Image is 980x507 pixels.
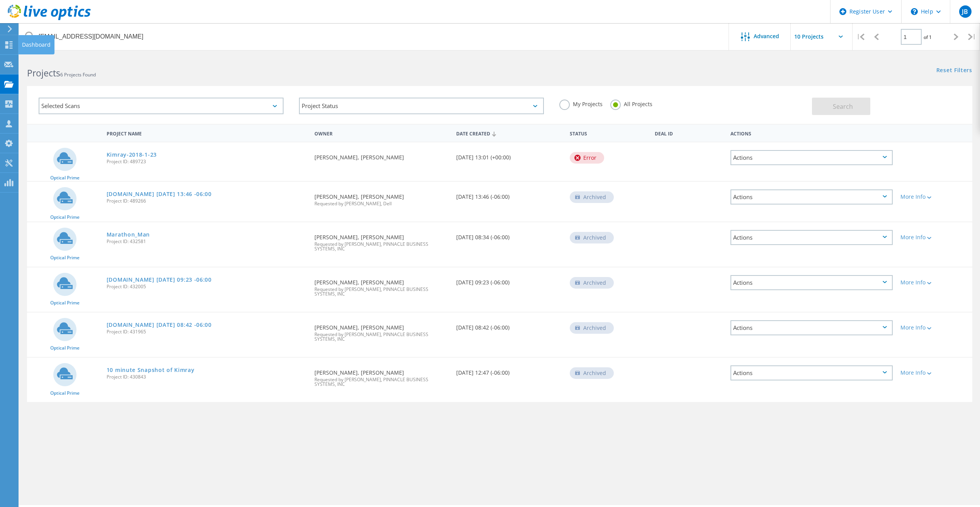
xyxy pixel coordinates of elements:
div: Archived [570,232,614,243]
span: Advanced [754,34,779,39]
div: Actions [730,365,893,380]
span: Project ID: 431965 [107,330,307,334]
div: [DATE] 13:46 (-06:00) [452,182,566,207]
div: [DATE] 12:47 (-06:00) [452,358,566,383]
a: Kimray-2018-1-23 [107,152,157,157]
label: My Projects [559,100,603,107]
div: Archived [570,191,614,203]
a: 10 minute Snapshot of Kimray [107,367,195,373]
div: Owner [311,126,452,140]
span: Project ID: 432005 [107,284,307,289]
label: All Projects [610,100,652,107]
div: Deal Id [651,126,727,140]
div: More Info [900,235,968,240]
span: Requested by [PERSON_NAME], PINNACLE BUSINESS SYSTEMS, INC [314,242,448,251]
span: Optical Prime [50,176,80,180]
div: Selected Scans [39,98,284,114]
span: Optical Prime [50,301,80,305]
div: Dashboard [22,42,51,47]
div: Archived [570,322,614,334]
div: More Info [900,280,968,285]
a: Reset Filters [936,68,972,74]
span: Requested by [PERSON_NAME], PINNACLE BUSINESS SYSTEMS, INC [314,332,448,341]
div: Actions [730,275,893,290]
span: Requested by [PERSON_NAME], Dell [314,201,448,206]
button: Search [812,98,870,115]
a: [DOMAIN_NAME] [DATE] 13:46 -06:00 [107,191,212,197]
span: Requested by [PERSON_NAME], PINNACLE BUSINESS SYSTEMS, INC [314,287,448,296]
span: Requested by [PERSON_NAME], PINNACLE BUSINESS SYSTEMS, INC [314,377,448,387]
div: More Info [900,370,968,375]
span: Project ID: 489723 [107,159,307,164]
span: Optical Prime [50,215,80,220]
div: Error [570,152,604,164]
div: Actions [730,230,893,245]
input: Search projects by name, owner, ID, company, etc [19,23,729,50]
span: 6 Projects Found [60,71,96,78]
a: [DOMAIN_NAME] [DATE] 08:42 -06:00 [107,322,212,328]
div: [PERSON_NAME], [PERSON_NAME] [311,142,452,168]
a: [DOMAIN_NAME] [DATE] 09:23 -06:00 [107,277,212,282]
div: [PERSON_NAME], [PERSON_NAME] [311,222,452,259]
span: Optical Prime [50,346,80,350]
div: Date Created [452,126,566,140]
div: Archived [570,367,614,379]
div: [PERSON_NAME], [PERSON_NAME] [311,182,452,214]
svg: \n [911,8,918,15]
b: Projects [27,67,60,79]
div: Actions [730,320,893,335]
div: [DATE] 13:01 (+00:00) [452,142,566,168]
div: Actions [730,189,893,204]
div: Status [566,126,651,140]
span: Project ID: 430843 [107,375,307,379]
span: Project ID: 432581 [107,239,307,244]
span: of 1 [924,34,932,41]
span: Project ID: 489266 [107,199,307,203]
a: Marathon_Man [107,232,150,237]
div: [DATE] 08:34 (-06:00) [452,222,566,248]
div: [PERSON_NAME], [PERSON_NAME] [311,358,452,394]
div: Project Status [299,98,544,114]
div: [PERSON_NAME], [PERSON_NAME] [311,313,452,349]
div: | [853,23,868,51]
span: Optical Prime [50,391,80,395]
span: Search [833,102,853,111]
div: More Info [900,194,968,199]
a: Live Optics Dashboard [8,16,91,22]
div: [DATE] 09:23 (-06:00) [452,267,566,293]
span: JB [962,8,968,15]
div: [PERSON_NAME], [PERSON_NAME] [311,267,452,304]
div: Actions [730,150,893,165]
div: Project Name [103,126,311,140]
div: | [964,23,980,51]
div: [DATE] 08:42 (-06:00) [452,313,566,338]
span: Optical Prime [50,255,80,260]
div: More Info [900,325,968,330]
div: Archived [570,277,614,289]
div: Actions [727,126,897,140]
